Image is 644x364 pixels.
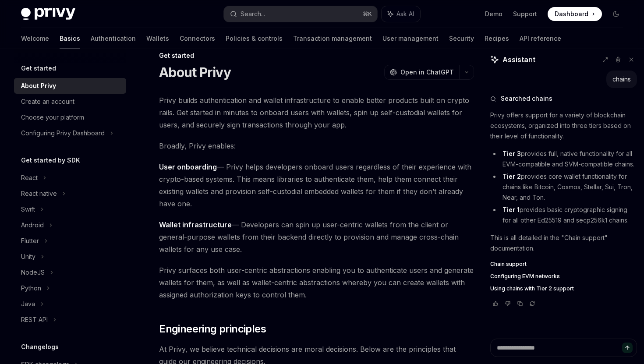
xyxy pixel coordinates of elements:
a: Authentication [91,28,136,49]
span: Privy surfaces both user-centric abstractions enabling you to authenticate users and generate wal... [159,264,474,301]
a: Connectors [180,28,215,49]
div: Search... [241,9,265,19]
p: Privy offers support for a variety of blockchain ecosystems, organized into three tiers based on ... [490,110,637,141]
div: Create an account [21,96,74,107]
a: Transaction management [293,28,372,49]
strong: Tier 2 [502,173,521,180]
a: Chain support [490,261,637,268]
span: Chain support [490,261,527,268]
div: chains [612,75,631,84]
span: Using chains with Tier 2 support [490,285,574,292]
div: Unity [21,251,35,262]
h5: Get started by SDK [21,155,80,166]
div: Choose your platform [21,112,84,123]
span: Open in ChatGPT [400,68,454,77]
button: Open in ChatGPT [384,65,459,80]
a: Security [449,28,474,49]
a: Recipes [485,28,509,49]
p: This is all detailed in the "Chain support" documentation. [490,233,637,254]
div: About Privy [21,81,56,91]
div: React native [21,188,57,199]
a: Wallets [146,28,169,49]
a: User management [382,28,439,49]
li: provides core wallet functionality for chains like Bitcoin, Cosmos, Stellar, Sui, Tron, Near, and... [490,171,637,203]
a: Using chains with Tier 2 support [490,285,637,292]
span: Engineering principles [159,322,266,336]
button: Ask AI [382,6,420,22]
span: Configuring EVM networks [490,273,560,280]
a: API reference [520,28,561,49]
a: Policies & controls [226,28,283,49]
strong: Tier 1 [502,206,520,213]
button: Searched chains [490,94,637,103]
span: — Developers can spin up user-centric wallets from the client or general-purpose wallets from the... [159,219,474,255]
a: Demo [485,10,502,18]
div: Python [21,283,41,293]
h5: Changelogs [21,342,59,352]
span: ⌘ K [363,11,372,18]
li: provides full, native functionality for all EVM-compatible and SVM-compatible chains. [490,148,637,170]
div: Get started [159,51,474,60]
span: Dashboard [555,10,588,18]
div: Java [21,299,35,309]
a: About Privy [14,78,126,94]
span: Ask AI [396,10,414,18]
img: dark logo [21,8,75,20]
a: Configuring EVM networks [490,273,637,280]
li: provides basic cryptographic signing for all other Ed25519 and secp256k1 chains. [490,205,637,226]
button: Search...⌘K [224,6,377,22]
div: REST API [21,315,48,325]
h5: Get started [21,63,56,74]
a: Choose your platform [14,110,126,125]
a: Support [513,10,537,18]
span: Broadly, Privy enables: [159,140,474,152]
strong: Tier 3 [502,150,521,157]
a: Create an account [14,94,126,110]
div: Swift [21,204,35,215]
div: NodeJS [21,267,45,278]
span: Privy builds authentication and wallet infrastructure to enable better products built on crypto r... [159,94,474,131]
div: Flutter [21,236,39,246]
a: Welcome [21,28,49,49]
span: Searched chains [501,94,552,103]
span: Assistant [502,54,535,65]
h1: About Privy [159,64,231,80]
a: Basics [60,28,80,49]
button: Toggle dark mode [609,7,623,21]
div: React [21,173,38,183]
div: Android [21,220,44,230]
strong: Wallet infrastructure [159,220,232,229]
a: Dashboard [548,7,602,21]
strong: User onboarding [159,163,217,171]
div: Configuring Privy Dashboard [21,128,105,138]
button: Send message [622,343,633,353]
span: — Privy helps developers onboard users regardless of their experience with crypto-based systems. ... [159,161,474,210]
